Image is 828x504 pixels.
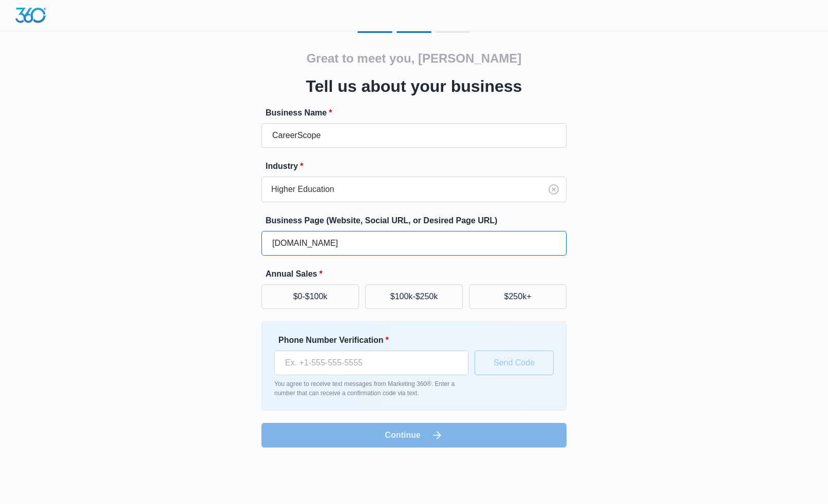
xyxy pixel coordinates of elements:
input: e.g. Jane's Plumbing [261,123,567,148]
p: You agree to receive text messages from Marketing 360®. Enter a number that can receive a confirm... [274,379,468,398]
button: $100k-$250k [365,284,463,309]
input: Ex. +1-555-555-5555 [274,351,468,375]
input: e.g. janesplumbing.com [261,231,567,256]
button: Clear [545,181,562,198]
label: Business Page (Website, Social URL, or Desired Page URL) [266,215,571,227]
label: Business Name [266,107,571,119]
h2: Great to meet you, [PERSON_NAME] [307,49,522,68]
button: $250k+ [469,284,567,309]
h3: Tell us about your business [306,74,522,99]
label: Phone Number Verification [278,334,473,346]
label: Industry [266,160,571,172]
label: Annual Sales [266,268,571,280]
button: $0-$100k [261,284,359,309]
